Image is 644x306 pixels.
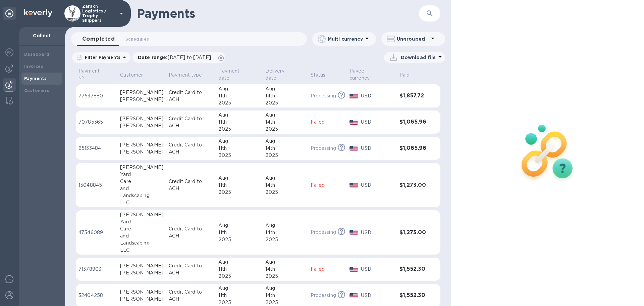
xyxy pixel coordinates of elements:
p: USD [361,92,394,99]
p: Processing [311,229,336,236]
p: Processing [311,145,336,152]
b: Invoices [24,64,43,69]
p: Download file [401,54,436,61]
p: USD [361,119,394,126]
p: Payment № [78,68,106,82]
h3: $1,552.30 [399,266,427,272]
p: Filter Payments [82,54,120,60]
div: Landscaping [120,239,163,247]
div: 2025 [265,273,305,280]
p: USD [361,182,394,189]
div: 11th [218,145,260,152]
b: Dashboard [24,52,50,57]
span: Payment date [218,68,260,82]
div: 14th [265,292,305,299]
div: Yard [120,218,163,225]
p: 32404258 [78,292,115,299]
div: Aug [265,259,305,266]
div: Aug [265,285,305,292]
div: 2025 [265,299,305,306]
div: 2025 [265,189,305,196]
p: Credit Card to ACH [169,289,213,303]
p: 15048845 [78,182,115,189]
div: 11th [218,292,260,299]
p: Failed [311,266,344,273]
div: 2025 [218,189,260,196]
div: 2025 [265,152,305,159]
span: Payment № [78,68,115,82]
div: 2025 [265,126,305,133]
div: 11th [218,266,260,273]
img: USD [350,293,359,298]
div: [PERSON_NAME] [120,115,163,122]
div: [PERSON_NAME] [120,296,163,303]
p: Date range : [138,54,214,61]
p: USD [361,229,394,236]
p: USD [361,292,394,299]
p: 71378903 [78,266,115,273]
div: [PERSON_NAME] [120,164,163,171]
span: [DATE] to [DATE] [168,55,211,60]
h3: $1,552.30 [399,292,427,299]
p: Credit Card to ACH [169,89,213,103]
p: Credit Card to ACH [169,178,213,192]
b: Customers [24,88,50,93]
p: Payment type [169,72,202,79]
span: Scheduled [125,36,150,43]
p: Credit Card to ACH [169,115,213,129]
img: USD [350,146,359,151]
p: Collect [24,32,60,39]
div: Aug [218,285,260,292]
p: 65133484 [78,145,115,152]
p: Processing [311,292,336,299]
div: [PERSON_NAME] [120,148,163,156]
span: Payee currency [350,68,394,82]
div: Date range:[DATE] to [DATE] [132,52,225,63]
h3: $1,065.96 [399,119,427,125]
div: 14th [265,145,305,152]
h1: Payments [137,6,380,20]
div: 2025 [218,126,260,133]
p: Ungrouped [397,36,429,42]
div: 11th [218,229,260,236]
img: Logo [24,9,52,17]
p: Paid [399,72,410,79]
img: USD [350,183,359,187]
img: USD [350,120,359,125]
div: Unpin categories [3,7,16,20]
div: 14th [265,92,305,99]
div: [PERSON_NAME] [120,89,163,96]
div: 11th [218,92,260,99]
p: Credit Card to ACH [169,262,213,276]
div: Aug [218,222,260,229]
div: [PERSON_NAME] [120,269,163,276]
div: [PERSON_NAME] [120,96,163,103]
span: Paid [399,72,419,79]
div: 11th [218,182,260,189]
div: Aug [265,85,305,92]
p: Status [311,72,326,79]
p: Zarach Logistics / Trophy Shippers [82,4,116,23]
p: Payee currency [350,68,385,82]
div: 2025 [265,236,305,243]
span: Payment type [169,72,211,79]
div: 11th [218,119,260,126]
div: 2025 [218,299,260,306]
div: 14th [265,182,305,189]
p: USD [361,145,394,152]
h3: $1,065.96 [399,145,427,151]
img: Foreign exchange [5,48,13,56]
p: USD [361,266,394,273]
div: Aug [265,112,305,119]
p: Processing [311,92,336,99]
div: Care [120,178,163,185]
div: and [120,185,163,192]
span: Delivery date [265,68,305,82]
div: 14th [265,229,305,236]
div: Yard [120,171,163,178]
div: Aug [265,222,305,229]
div: Aug [218,175,260,182]
img: USD [350,94,359,98]
div: Aug [218,85,260,92]
h3: $1,273.00 [399,182,427,188]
